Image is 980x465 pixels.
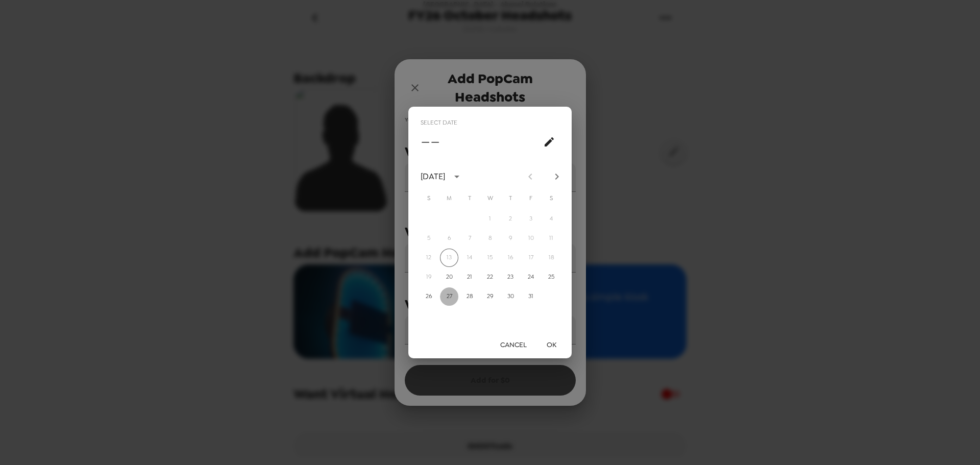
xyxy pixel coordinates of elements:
h4: –– [421,131,440,153]
span: Friday [522,188,540,209]
span: Thursday [501,188,520,209]
button: calendar view is open, go to text input view [539,132,559,152]
button: 20 [440,268,458,286]
button: 22 [481,268,499,286]
span: Saturday [542,188,560,209]
span: Tuesday [460,188,479,209]
span: Sunday [420,188,438,209]
button: OK [535,335,568,354]
span: Wednesday [481,188,499,209]
button: 27 [440,287,458,306]
button: 26 [420,287,438,306]
button: Next month [548,168,566,185]
button: 29 [481,287,499,306]
span: Select date [421,115,457,131]
span: Monday [440,188,458,209]
div: [DATE] [421,170,445,183]
button: 23 [501,268,520,286]
button: calendar view is open, switch to year view [448,168,465,185]
button: 21 [460,268,479,286]
button: Cancel [496,335,531,354]
button: 28 [460,287,479,306]
button: 24 [522,268,540,286]
button: 31 [522,287,540,306]
button: 30 [501,287,520,306]
button: 25 [542,268,560,286]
